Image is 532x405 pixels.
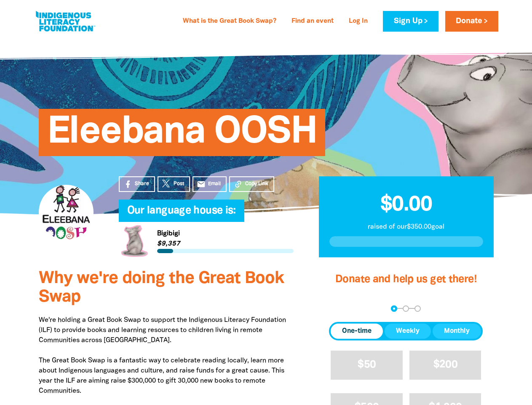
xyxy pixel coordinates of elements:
h6: My Team [119,213,294,219]
button: Navigate to step 2 of 3 to enter your details [403,305,409,312]
span: Post [174,180,184,188]
button: Monthly [433,324,481,339]
a: Share [119,176,155,192]
div: Donation frequency [329,322,483,340]
button: $200 [409,351,481,380]
span: $0.00 [380,195,432,215]
span: Share [135,180,149,188]
span: $50 [358,360,376,370]
button: Navigate to step 3 of 3 to enter your payment details [414,305,421,312]
a: Log In [344,15,373,28]
a: What is the Great Book Swap? [178,15,281,28]
button: $50 [331,351,403,380]
span: $200 [433,360,457,370]
a: Sign Up [383,11,438,32]
button: One-time [331,324,383,339]
span: Copy Link [245,180,268,188]
button: Navigate to step 1 of 3 to enter your donation amount [391,305,397,312]
span: Monthly [444,326,470,336]
a: emailEmail [192,176,227,192]
i: email [197,180,206,189]
span: Eleebana OOSH [47,115,317,156]
span: Email [208,180,221,188]
span: Why we're doing the Great Book Swap [39,271,284,305]
span: Donate and help us get there! [335,275,477,284]
a: Post [158,176,190,192]
span: Our language house is: [127,206,236,222]
span: One-time [342,326,372,336]
a: Find an event [286,15,339,28]
button: Weekly [385,324,431,339]
p: raised of our $350.00 goal [329,222,483,232]
a: Donate [445,11,498,32]
span: Weekly [396,326,420,336]
button: Copy Link [229,176,274,192]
